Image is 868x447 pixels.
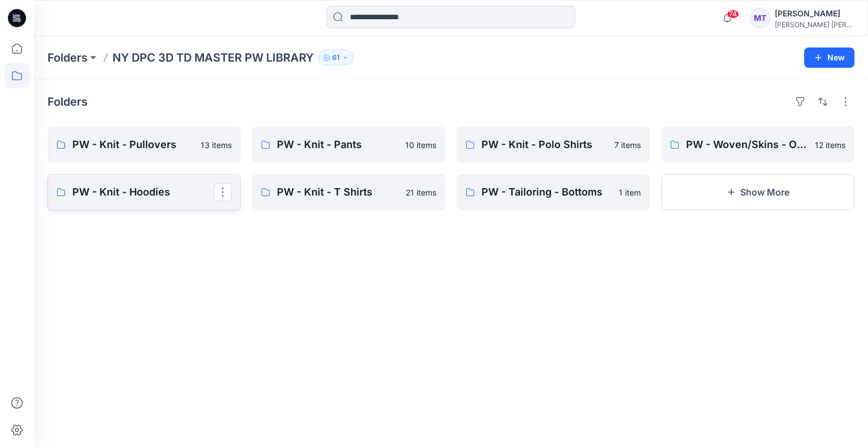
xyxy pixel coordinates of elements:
[47,95,88,109] h4: Folders
[750,8,770,28] div: MT
[406,186,436,198] p: 21 items
[686,137,808,153] p: PW - Woven/Skins - Outerwear
[277,137,398,153] p: PW - Knit - Pants
[804,47,854,68] button: New
[72,184,214,200] p: PW - Knit - Hoodies
[47,50,88,66] a: Folders
[619,186,641,198] p: 1 item
[252,174,445,210] a: PW - Knit - T Shirts21 items
[661,127,854,163] a: PW - Woven/Skins - Outerwear12 items
[815,139,845,151] p: 12 items
[614,139,641,151] p: 7 items
[481,184,612,200] p: PW - Tailoring - Bottoms
[112,50,314,66] p: NY DPC 3D TD MASTER PW LIBRARY
[457,127,650,163] a: PW - Knit - Polo Shirts7 items
[47,174,241,210] a: PW - Knit - Hoodies
[457,174,650,210] a: PW - Tailoring - Bottoms1 item
[318,50,354,66] button: 61
[775,7,854,20] div: [PERSON_NAME]
[332,51,340,64] p: 61
[47,127,241,163] a: PW - Knit - Pullovers13 items
[481,137,607,153] p: PW - Knit - Polo Shirts
[405,139,436,151] p: 10 items
[727,10,739,19] span: 74
[252,127,445,163] a: PW - Knit - Pants10 items
[775,20,854,29] div: [PERSON_NAME] [PERSON_NAME]
[72,137,194,153] p: PW - Knit - Pullovers
[661,174,854,210] button: Show More
[201,139,232,151] p: 13 items
[277,184,399,200] p: PW - Knit - T Shirts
